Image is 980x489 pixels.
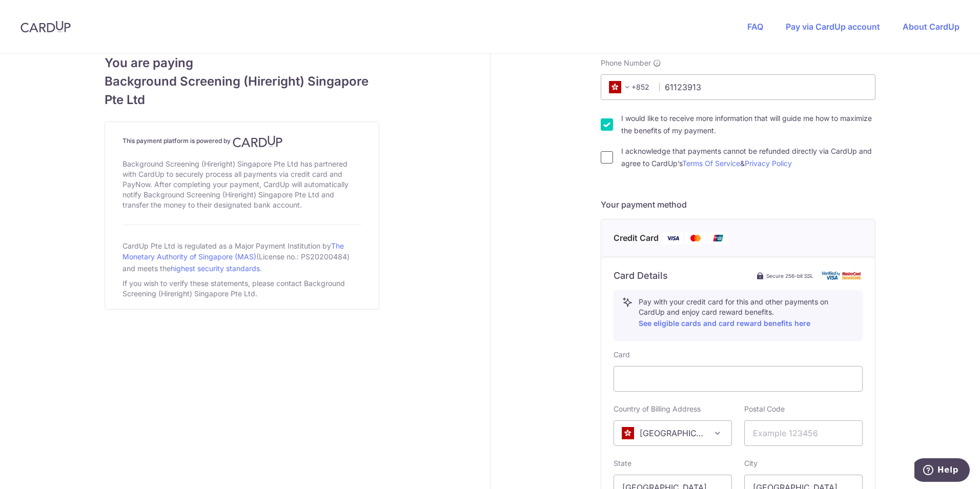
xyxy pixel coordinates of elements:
label: State [614,458,631,468]
span: +852 [606,81,652,93]
a: Pay via CardUp account [786,22,880,32]
p: Pay with your credit card for this and other payments on CardUp and enjoy card reward benefits. [639,297,854,330]
h5: Your payment method [601,198,875,211]
iframe: Opens a widget where you can find more information [914,458,970,484]
div: If you wish to verify these statements, please contact Background Screening (Hireright) Singapore... [122,276,361,301]
label: Postal Code [744,404,785,414]
span: Phone Number [601,58,651,68]
iframe: Secure card payment input frame [622,373,854,385]
span: You are paying [105,54,379,72]
label: I would like to receive more information that will guide me how to maximize the benefits of my pa... [621,112,875,137]
h6: Card Details [614,270,668,282]
a: Privacy Policy [745,159,792,168]
a: highest security standards [171,264,260,273]
span: +852 [609,81,634,93]
div: Background Screening (Hireright) Singapore Pte Ltd has partnered with CardUp to securely process ... [122,157,361,212]
img: Union Pay [708,232,728,244]
a: About CardUp [903,22,959,32]
a: Terms Of Service [682,159,740,168]
h4: This payment platform is powered by [122,135,361,148]
label: Card [614,350,630,360]
input: Example 123456 [744,420,863,446]
label: I acknowledge that payments cannot be refunded directly via CardUp and agree to CardUp’s & [621,145,875,170]
label: Country of Billing Address [614,404,701,414]
span: Secure 256-bit SSL [766,272,813,280]
span: Credit Card [614,232,659,244]
img: Mastercard [685,232,706,244]
a: FAQ [747,22,763,32]
img: CardUp [233,135,283,148]
label: City [744,458,758,468]
div: CardUp Pte Ltd is regulated as a Major Payment Institution by (License no.: PS20200484) and meets... [122,237,361,276]
span: Hong Kong [614,420,732,446]
span: Background Screening (Hireright) Singapore Pte Ltd [105,72,379,109]
a: See eligible cards and card reward benefits here [639,319,810,328]
img: card secure [822,271,863,280]
span: Hong Kong [614,421,731,445]
img: CardUp [21,21,71,33]
img: Visa [663,232,683,244]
